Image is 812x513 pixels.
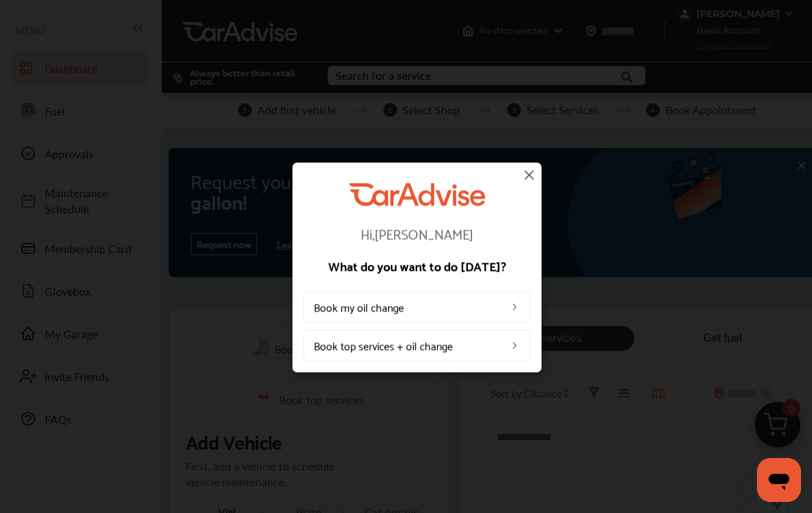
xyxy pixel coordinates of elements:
[509,340,520,351] img: left_arrow_icon.0f472efe.svg
[521,166,537,183] img: close-icon.a004319c.svg
[509,302,520,313] img: left_arrow_icon.0f472efe.svg
[303,330,531,362] a: Book top services + oil change
[303,260,531,272] p: What do you want to do [DATE]?
[757,458,801,502] iframe: Button to launch messaging window
[303,227,531,241] p: Hi, [PERSON_NAME]
[349,183,485,206] img: CarAdvise Logo
[303,292,531,323] a: Book my oil change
